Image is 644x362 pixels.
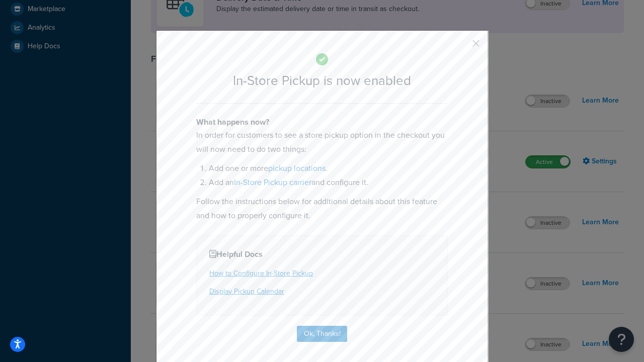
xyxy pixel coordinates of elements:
[297,326,347,342] button: Ok, Thanks!
[196,116,448,128] h4: What happens now?
[196,195,448,223] p: Follow the instructions below for additional details about this feature and how to properly confi...
[209,248,435,260] h4: Helpful Docs
[209,175,448,190] li: Add an and configure it.
[268,162,326,174] a: pickup locations
[209,268,313,279] a: How to Configure In-Store Pickup
[196,128,448,156] p: In order for customers to see a store pickup option in the checkout you will now need to do two t...
[209,161,448,175] li: Add one or more .
[196,73,448,88] h2: In-Store Pickup is now enabled
[234,176,311,188] a: In-Store Pickup carrier
[209,286,284,297] a: Display Pickup Calendar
